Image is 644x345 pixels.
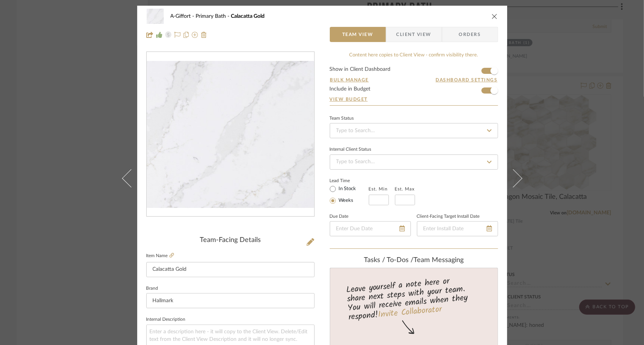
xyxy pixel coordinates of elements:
[330,148,371,151] div: Internal Client Status
[395,186,415,192] label: Est. Max
[342,27,373,42] span: Team View
[396,27,431,42] span: Client View
[330,52,498,59] div: Content here copies to Client View - confirm visibility there.
[146,236,315,245] div: Team-Facing Details
[330,117,354,120] div: Team Status
[201,32,207,38] img: Remove from project
[330,215,349,219] label: Due Date
[146,293,315,308] input: Enter Brand
[369,186,388,192] label: Est. Min
[337,197,354,204] label: Weeks
[231,14,265,19] span: Calacatta Gold
[330,123,498,138] input: Type to Search…
[330,155,498,170] input: Type to Search…
[196,14,231,19] span: Primary Bath
[337,186,356,192] label: In Stock
[330,96,498,102] a: View Budget
[171,14,196,19] span: A-Giffort
[364,257,414,264] span: Tasks / To-Dos /
[146,262,315,277] input: Enter Item Name
[451,27,489,42] span: Orders
[491,13,498,20] button: close
[417,215,480,219] label: Client-Facing Target Install Date
[146,9,165,24] img: c6c09599-ee12-4d04-bd68-c018d40de950_48x40.jpg
[147,61,314,208] img: c6c09599-ee12-4d04-bd68-c018d40de950_436x436.jpg
[147,61,314,208] div: 0
[330,177,369,184] label: Lead Time
[436,76,498,83] button: Dashboard Settings
[330,221,411,236] input: Enter Due Date
[330,76,370,83] button: Bulk Manage
[417,221,498,236] input: Enter Install Date
[330,256,498,265] div: team Messaging
[377,303,442,322] a: Invite Collaborator
[146,318,186,322] label: Internal Description
[329,273,499,324] div: Leave yourself a note here or share next steps with your team. You will receive emails when they ...
[146,287,158,290] label: Brand
[330,184,369,205] mat-radio-group: Select item type
[146,253,174,259] label: Item Name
